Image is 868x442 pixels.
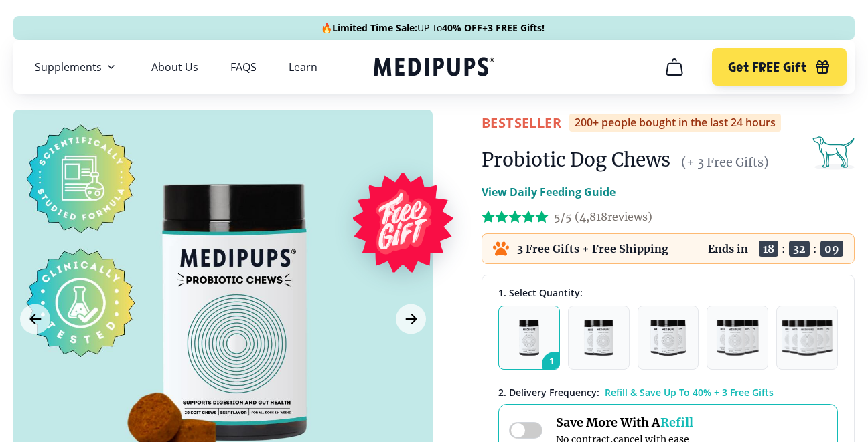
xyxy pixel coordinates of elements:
[556,415,693,430] span: Save More With A
[759,241,778,257] span: 18
[289,60,317,74] a: Learn
[498,306,560,370] button: 1
[374,54,494,82] a: Medipups
[782,242,786,255] span: :
[717,320,759,356] img: Pack of 4 - Natural Dog Supplements
[789,241,810,257] span: 32
[498,386,599,399] span: 2 . Delivery Frequency:
[813,242,817,255] span: :
[782,320,833,356] img: Pack of 5 - Natural Dog Supplements
[517,242,668,255] p: 3 Free Gifts + Free Shipping
[569,114,781,132] div: 200+ people bought in the last 24 hours
[728,60,806,75] span: Get FREE Gift
[20,304,50,334] button: Previous Image
[681,154,769,170] span: (+ 3 Free Gifts)
[820,241,843,257] span: 09
[542,352,567,377] span: 1
[35,60,102,74] span: Supplements
[519,320,540,356] img: Pack of 1 - Natural Dog Supplements
[554,210,652,223] span: 5/5 ( 4,818 reviews)
[321,21,545,35] span: 🔥 UP To +
[482,184,616,200] p: View Daily Feeding Guide
[151,60,198,74] a: About Us
[712,48,847,86] button: Get FREE Gift
[658,51,691,83] button: cart
[605,386,774,399] span: Refill & Save Up To 40% + 3 Free Gifts
[650,320,686,356] img: Pack of 3 - Natural Dog Supplements
[660,415,693,430] span: Refill
[708,242,748,255] p: Ends in
[584,320,613,356] img: Pack of 2 - Natural Dog Supplements
[482,148,670,172] h1: Probiotic Dog Chews
[230,60,257,74] a: FAQS
[482,114,561,132] span: BestSeller
[396,304,426,334] button: Next Image
[35,59,119,75] button: Supplements
[498,286,838,299] div: 1. Select Quantity:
